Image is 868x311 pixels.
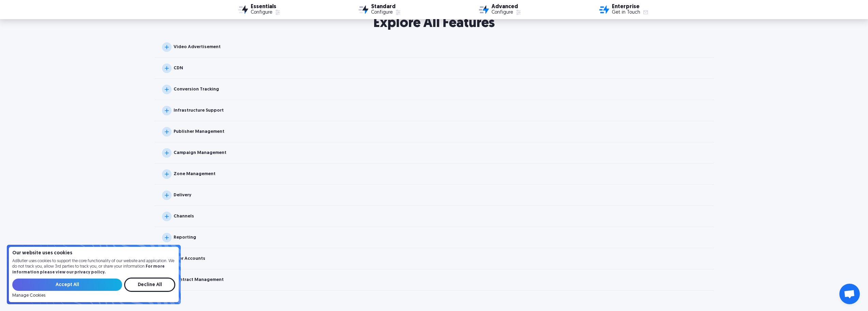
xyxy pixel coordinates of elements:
[612,4,649,10] div: Enterprise
[491,4,522,10] div: Advanced
[491,10,522,16] a: Configure
[839,284,860,304] div: Open chat
[174,256,205,261] div: User Accounts
[174,45,221,49] div: Video Advertisement
[251,10,272,15] div: Configure
[371,4,401,10] div: Standard
[371,10,401,16] a: Configure
[12,278,175,298] form: Email Form
[174,129,224,134] div: Publisher Management
[612,10,649,16] a: Get in Touch
[12,293,45,298] a: Manage Cookies
[12,251,175,256] h4: Our website uses cookies
[251,4,281,10] div: Essentials
[174,278,224,282] div: Contract Management
[174,151,226,155] div: Campaign Management
[174,193,191,197] div: Delivery
[612,10,640,15] div: Get in Touch
[174,66,183,70] div: CDN
[251,10,281,16] a: Configure
[174,172,216,176] div: Zone Management
[12,258,175,275] p: AdButler uses cookies to support the core functionality of our website and application. We do not...
[491,10,513,15] div: Configure
[371,10,393,15] div: Configure
[174,214,194,218] div: Channels
[174,108,224,113] div: Infrastructure Support
[174,235,196,240] div: Reporting
[12,279,122,291] input: Accept All
[124,278,175,292] input: Decline All
[174,87,219,91] div: Conversion Tracking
